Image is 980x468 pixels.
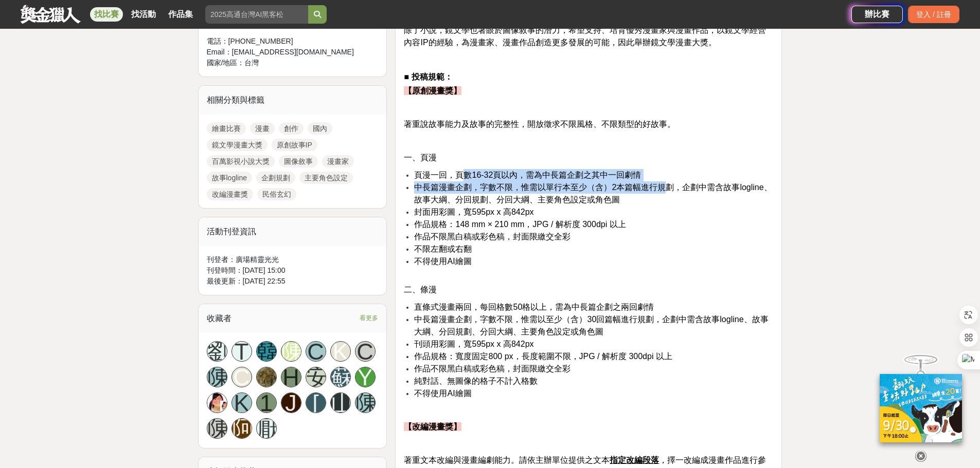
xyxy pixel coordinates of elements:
[164,7,197,22] a: 作品集
[199,217,387,246] div: 活動刊登資訊
[127,7,160,22] a: 找活動
[207,188,253,200] a: 改編漫畫獎
[414,377,538,385] span: 純對話、無圖像的格子不計入格數
[330,341,351,362] a: K
[207,341,227,362] div: 劉
[306,392,326,413] a: [
[330,392,351,413] a: 山
[244,59,259,67] span: 台灣
[851,6,903,23] a: 辦比賽
[207,418,227,439] a: 陳
[207,59,245,67] span: 國家/地區：
[306,341,326,362] a: C
[207,155,275,167] a: 百萬影視小說大獎
[281,367,301,387] a: H
[256,341,277,362] a: 韓
[279,122,304,135] a: 創作
[610,456,659,464] u: 指定改編段落
[404,86,461,95] strong: 【原創漫畫獎】
[207,139,268,151] a: 鏡文學漫畫大獎
[404,72,452,81] strong: ■ 投稿規範：
[908,6,959,23] div: 登入 / 註冊
[281,392,301,413] a: J
[414,389,471,398] span: 不得使用AI繪圖
[205,5,308,24] input: 2025高通台灣AI黑客松
[330,367,351,387] a: 蘇
[404,26,766,47] span: 除了小說，鏡文學也著眼於圖像敘事的潛力，希望支持、培育優秀漫畫家與漫畫作品，以鏡文學經營內容IP的經驗，為漫畫家、漫畫作品創造更多發展的可能，因此舉辦鏡文學漫畫大獎。
[355,341,376,362] a: C
[207,47,358,58] div: Email： [EMAIL_ADDRESS][DOMAIN_NAME]
[256,392,277,413] a: 1
[414,245,472,253] span: 不限左翻或右翻
[322,155,354,167] a: 漫畫家
[207,122,246,135] a: 繪畫比賽
[256,367,277,387] a: Avatar
[207,392,227,413] a: Avatar
[414,232,571,241] span: 作品不限黑白稿或彩色稿，封面限繳交全彩
[414,257,471,266] span: 不得使用AI繪圖
[306,367,326,387] a: 安
[231,341,252,362] div: T
[207,172,252,184] a: 故事logline
[299,172,353,184] a: 主要角色設定
[272,139,317,151] a: 原創故事IP
[414,183,772,204] span: 中長篇漫畫企劃，字數不限，惟需以單行本至少（含）2本篇幅進行規劃，企劃中需含故事logline、故事大綱、分回規劃、分回大綱、主要角色設定或角色圖
[256,418,277,439] a: 厭
[231,367,252,387] a: C
[308,122,332,135] a: 國內
[880,372,962,441] img: ff197300-f8ee-455f-a0ae-06a3645bc375.jpg
[404,120,675,128] span: 著重說故事能力及故事的完整性，開放徵求不限風格、不限類型的好故事。
[279,155,318,167] a: 圖像敘事
[404,422,461,431] strong: 【改編漫畫獎】
[207,254,379,265] div: 刊登者： 廣場精靈光光
[256,172,295,184] a: 企劃規劃
[207,265,379,276] div: 刊登時間： [DATE] 15:00
[414,340,533,348] span: 刊頭用彩圖，寬595px x 高842px
[414,220,626,229] span: 作品規格：148 mm × 210 mm，JPG / 解析度 300dpi 以上
[207,276,379,287] div: 最後更新： [DATE] 22:55
[257,188,296,200] a: 民俗玄幻
[404,285,437,294] span: 二、條漫
[90,7,123,22] a: 找比賽
[414,171,641,179] span: 頁漫一回，頁數16-32頁以內，需為中長篇企劃之其中一回劇情
[281,341,301,362] a: 陳
[414,303,654,311] span: 直條式漫畫兩回，每回格數50格以上，需為中長篇企劃之兩回劇情
[360,312,378,324] span: 看更多
[355,392,376,413] a: 陳
[207,314,231,323] span: 收藏者
[207,367,227,387] a: 陳
[414,364,571,373] span: 作品不限黑白稿或彩色稿，封面限繳交全彩
[207,393,227,413] img: Avatar
[414,315,768,336] span: 中長篇漫畫企劃，字數不限，惟需以至少（含）30回篇幅進行規劃，企劃中需含故事logline、故事大綱、分回規劃、分回大綱、主要角色設定或角色圖
[199,86,387,115] div: 相關分類與標籤
[257,367,276,387] img: Avatar
[404,153,437,162] span: 一、頁漫
[207,36,358,47] div: 電話： [PHONE_NUMBER]
[231,418,252,439] a: 阿
[231,392,252,413] a: K
[250,122,275,135] a: 漫畫
[414,352,672,361] span: 作品規格：寬度固定800 px，長度範圍不限，JPG / 解析度 300dpi 以上
[355,367,376,387] a: Y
